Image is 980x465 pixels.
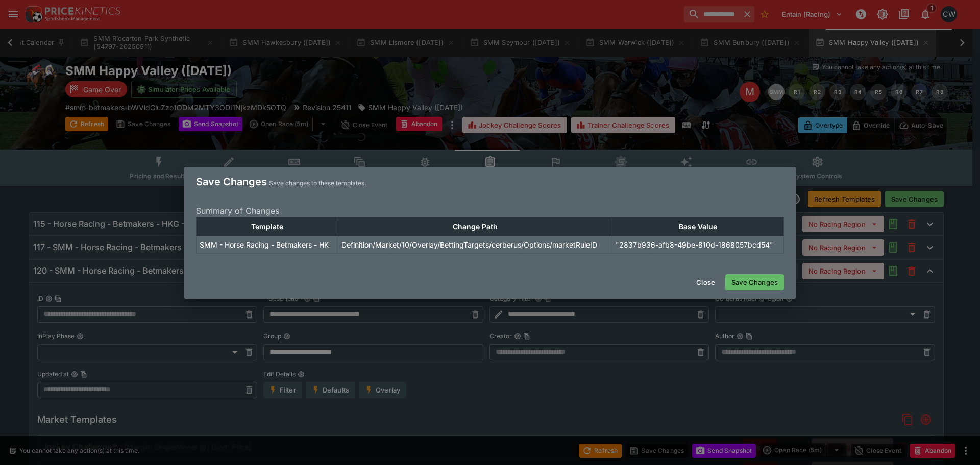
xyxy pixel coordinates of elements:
th: Template [197,217,338,236]
td: "2837b936-afb8-49be-810d-1868057bcd54" [612,236,783,253]
button: Save Changes [725,274,784,290]
th: Base Value [612,217,783,236]
p: Save changes to these templates. [269,178,366,188]
p: Summary of Changes [196,205,784,217]
p: Definition/Market/10/Overlay/BettingTargets/cerberus/Options/marketRuleID [341,239,597,250]
button: Close [690,274,721,290]
th: Change Path [338,217,612,236]
h4: Save Changes [196,175,267,188]
td: SMM - Horse Racing - Betmakers - HK [197,236,338,253]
